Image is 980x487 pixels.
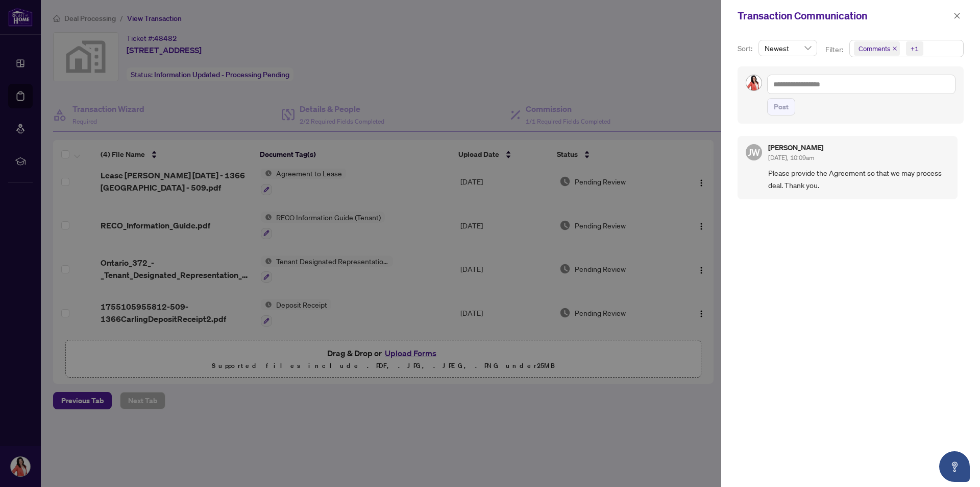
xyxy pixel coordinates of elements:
[768,144,823,151] h5: [PERSON_NAME]
[768,167,949,191] span: Please provide the Agreement so that we may process deal. Thank you.
[854,41,900,56] span: Comments
[939,451,970,482] button: Open asap
[953,12,961,19] span: close
[859,43,890,54] span: Comments
[765,40,811,56] span: Newest
[738,43,754,54] p: Sort:
[748,145,760,159] span: JW
[911,43,919,54] div: +1
[767,98,795,115] button: Post
[825,44,845,55] p: Filter:
[768,154,814,161] span: [DATE], 10:09am
[738,8,950,24] div: Transaction Communication
[892,46,897,51] span: close
[746,75,762,90] img: Profile Icon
